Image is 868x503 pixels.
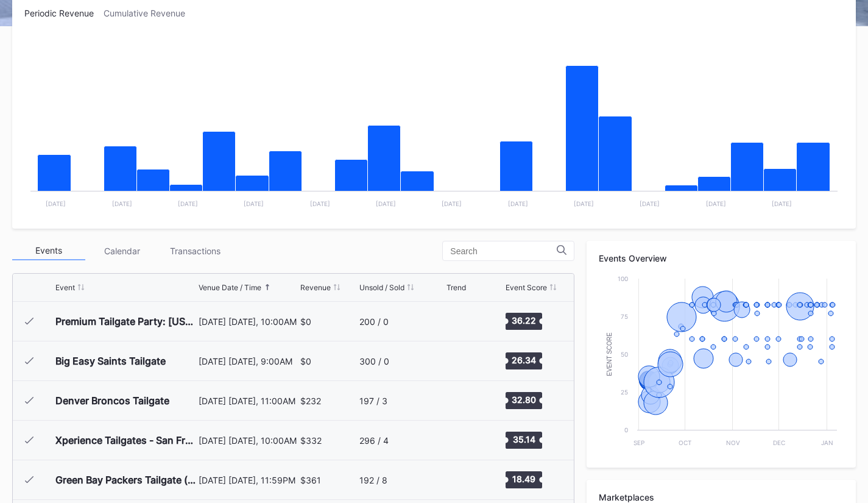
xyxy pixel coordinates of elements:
text: [DATE] [508,200,528,207]
div: [DATE] [DATE], 11:59PM [199,475,297,485]
div: [DATE] [DATE], 10:00AM [199,316,297,327]
div: 192 / 8 [359,475,387,485]
svg: Chart title [599,273,843,455]
text: Sep [633,439,644,446]
svg: Chart title [446,425,483,455]
text: 18.49 [512,474,535,484]
svg: Chart title [446,346,483,376]
text: Event Score [606,332,613,376]
text: Oct [679,439,691,446]
div: $332 [300,435,322,446]
div: Denver Broncos Tailgate [55,394,169,407]
text: 32.80 [512,394,536,405]
text: [DATE] [706,200,726,207]
text: 0 [624,426,628,433]
div: Revenue [300,283,331,292]
div: Cumulative Revenue [104,8,195,18]
div: 296 / 4 [359,435,389,446]
svg: Chart title [446,465,483,495]
svg: Chart title [24,34,844,216]
div: 300 / 0 [359,356,389,366]
text: [DATE] [178,200,198,207]
div: 200 / 0 [359,316,389,327]
div: $0 [300,356,311,366]
svg: Chart title [446,385,483,416]
div: [DATE] [DATE], 11:00AM [199,396,297,406]
text: [DATE] [442,200,462,207]
text: [DATE] [772,200,792,207]
div: Periodic Revenue [24,8,104,18]
text: 26.34 [512,355,536,365]
div: Unsold / Sold [359,283,404,292]
div: Events [12,241,85,260]
text: 100 [618,275,628,282]
div: Big Easy Saints Tailgate [55,355,166,367]
text: Nov [726,439,740,446]
text: 50 [621,351,628,358]
div: Events Overview [599,253,844,263]
input: Search [450,246,557,256]
text: [DATE] [376,200,396,207]
div: Marketplaces [599,492,844,502]
text: [DATE] [640,200,660,207]
svg: Chart title [446,306,483,337]
div: [DATE] [DATE], 10:00AM [199,435,297,446]
text: Jan [821,439,833,446]
div: Green Bay Packers Tailgate (Detroit Lions at Green Bay Packers) [55,474,196,486]
div: Event [55,283,75,292]
text: [DATE] [574,200,594,207]
div: Premium Tailgate Party: [US_STATE] Commanders vs. [US_STATE] Giants [55,315,196,327]
text: 25 [621,388,628,396]
div: $0 [300,316,311,327]
text: [DATE] [112,200,132,207]
div: [DATE] [DATE], 9:00AM [199,356,297,366]
div: Xperience Tailgates - San Francisco 49ers at Seattle Seahawks [55,434,196,446]
div: Venue Date / Time [199,283,261,292]
div: Event Score [506,283,547,292]
div: $361 [300,475,321,485]
div: 197 / 3 [359,396,387,406]
text: [DATE] [46,200,66,207]
div: Transactions [158,241,231,260]
text: 35.14 [513,434,535,444]
div: Calendar [85,241,158,260]
text: Dec [774,439,786,446]
text: [DATE] [310,200,330,207]
text: 75 [621,313,628,320]
text: 36.22 [512,315,536,326]
div: Trend [446,283,466,292]
text: [DATE] [244,200,264,207]
div: $232 [300,396,321,406]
